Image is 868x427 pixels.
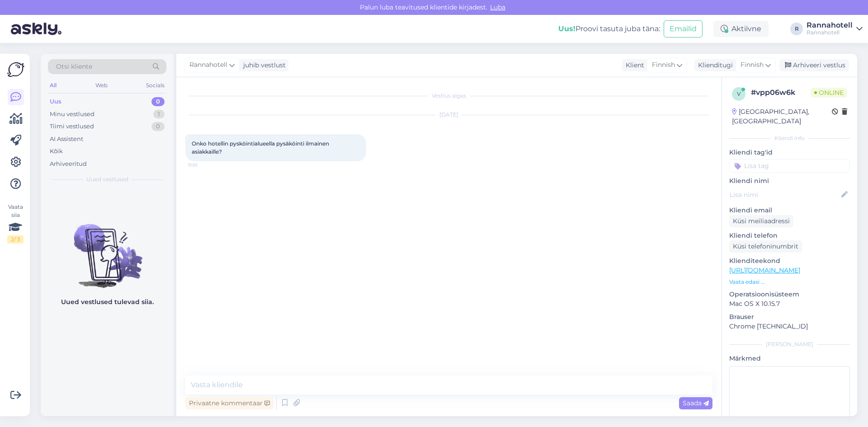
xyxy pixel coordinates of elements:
div: juhib vestlust [240,61,286,70]
div: Kõik [50,147,63,156]
div: Tiimi vestlused [50,122,94,131]
b: Uus! [558,24,576,33]
div: All [48,80,58,91]
div: Uus [50,97,61,106]
p: Chrome [TECHNICAL_ID] [729,322,850,331]
div: Proovi tasuta juba täna: [558,23,660,34]
p: Brauser [729,312,850,322]
span: Online [811,88,847,98]
span: 11:01 [188,162,222,169]
div: Minu vestlused [50,110,94,119]
p: Kliendi email [729,206,850,215]
div: Vaata siia [7,203,24,244]
img: No chats [41,208,174,289]
span: Finnish [741,60,764,70]
div: 0 [151,97,165,106]
div: 0 [151,122,165,131]
div: [DATE] [185,111,712,119]
div: Küsi telefoninumbrit [729,240,802,253]
div: Küsi meiliaadressi [729,215,793,227]
div: Arhiveeritud [50,160,87,169]
span: Saada [683,399,709,407]
div: Rannahotell [807,29,853,36]
button: Emailid [664,20,703,38]
div: Web [94,80,109,91]
div: R [790,23,803,35]
p: Vaata edasi ... [729,278,850,286]
div: Rannahotell [807,22,853,29]
p: Operatsioonisüsteem [729,290,850,299]
p: Kliendi telefon [729,231,850,240]
div: 2 / 3 [7,235,24,244]
p: Kliendi nimi [729,176,850,186]
a: [URL][DOMAIN_NAME] [729,266,800,274]
img: Askly Logo [7,61,24,78]
input: Lisa nimi [730,190,840,200]
div: Aktiivne [713,21,769,37]
div: [PERSON_NAME] [729,340,850,348]
p: Mac OS X 10.15.7 [729,299,850,309]
span: Finnish [652,60,675,70]
div: Arhiveeri vestlus [779,59,849,71]
span: Otsi kliente [56,62,92,71]
div: Klient [622,61,644,70]
span: Uued vestlused [86,175,128,183]
div: Vestlus algas [185,92,712,100]
div: Klienditugi [694,61,733,70]
div: Kliendi info [729,134,850,142]
span: Rannahotell [189,60,227,70]
p: Märkmed [729,354,850,363]
div: # vpp06w6k [751,87,811,98]
a: RannahotellRannahotell [807,22,863,36]
div: Privaatne kommentaar [185,397,274,409]
div: [GEOGRAPHIC_DATA], [GEOGRAPHIC_DATA] [732,107,832,126]
div: AI Assistent [50,135,83,144]
div: 1 [153,110,165,119]
span: v [737,90,741,97]
div: Socials [144,80,166,91]
p: Kliendi tag'id [729,148,850,157]
span: Onko hotellin pysköintialueella pysäköinti ilmainen asiakkaille? [192,140,330,155]
span: Luba [487,3,508,11]
input: Lisa tag [729,159,850,173]
p: Klienditeekond [729,256,850,266]
p: Uued vestlused tulevad siia. [61,297,154,307]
